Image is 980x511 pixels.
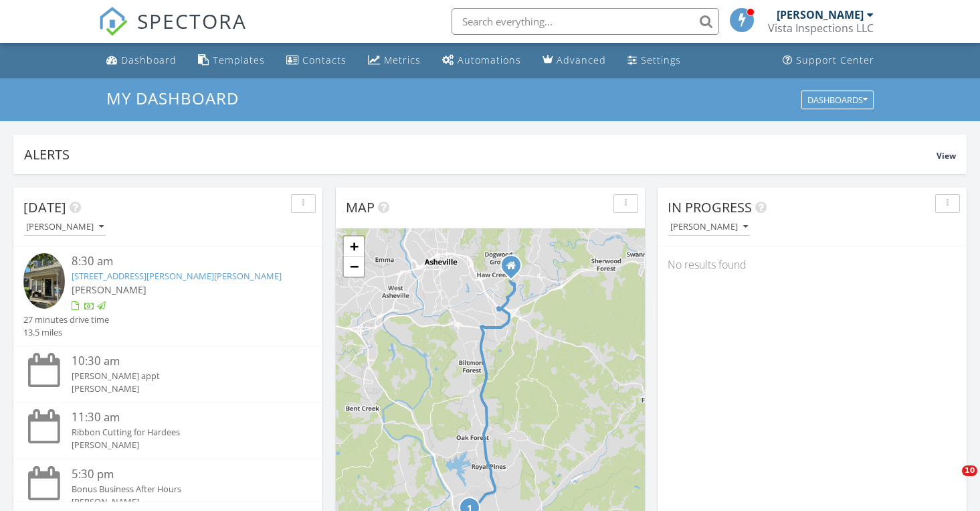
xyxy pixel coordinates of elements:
[72,253,288,270] div: 8:30 am
[452,8,719,35] input: Search everything...
[668,218,751,236] button: [PERSON_NAME]
[458,54,521,66] div: Automations
[101,48,182,73] a: Dashboard
[121,54,177,66] div: Dashboard
[72,353,288,370] div: 10:30 am
[437,48,526,73] a: Automations (Basic)
[768,21,874,35] div: Vista Inspections LLC
[23,198,66,216] span: [DATE]
[72,496,288,508] div: [PERSON_NAME]
[511,265,519,273] div: 109 Kingsgate Rd., Asheville NC 28805
[302,54,347,66] div: Contacts
[106,87,239,109] span: My Dashboard
[658,246,967,283] div: No results found
[23,218,106,236] button: [PERSON_NAME]
[346,198,375,216] span: Map
[807,95,868,104] div: Dashboards
[72,466,288,483] div: 5:30 pm
[26,222,104,232] div: [PERSON_NAME]
[344,236,364,257] a: Zoom in
[137,7,247,35] span: SPECTORA
[213,54,265,66] div: Templates
[668,198,752,216] span: In Progress
[557,54,606,66] div: Advanced
[98,7,128,36] img: The Best Home Inspection Software - Spectora
[344,257,364,277] a: Zoom out
[281,48,352,73] a: Contacts
[962,465,977,476] span: 10
[641,54,681,66] div: Settings
[537,48,611,73] a: Advanced
[23,313,109,326] div: 27 minutes drive time
[796,54,874,66] div: Support Center
[23,253,65,308] img: 9350218%2Fcover_photos%2F1OpZgl6oFFI6y5LIfSCt%2Fsmall.jpg
[777,8,864,21] div: [PERSON_NAME]
[72,370,288,382] div: [PERSON_NAME] appt
[670,222,748,232] div: [PERSON_NAME]
[72,270,282,282] a: [STREET_ADDRESS][PERSON_NAME][PERSON_NAME]
[777,48,880,73] a: Support Center
[193,48,270,73] a: Templates
[937,150,956,161] span: View
[363,48,426,73] a: Metrics
[72,283,146,296] span: [PERSON_NAME]
[801,90,874,109] button: Dashboards
[72,439,288,451] div: [PERSON_NAME]
[72,382,288,395] div: [PERSON_NAME]
[72,409,288,426] div: 11:30 am
[23,253,312,339] a: 8:30 am [STREET_ADDRESS][PERSON_NAME][PERSON_NAME] [PERSON_NAME] 27 minutes drive time 13.5 miles
[98,18,247,46] a: SPECTORA
[72,426,288,439] div: Ribbon Cutting for Hardees
[72,483,288,496] div: Bonus Business After Hours
[24,145,937,163] div: Alerts
[384,54,421,66] div: Metrics
[622,48,686,73] a: Settings
[23,326,109,339] div: 13.5 miles
[935,465,967,498] iframe: Intercom live chat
